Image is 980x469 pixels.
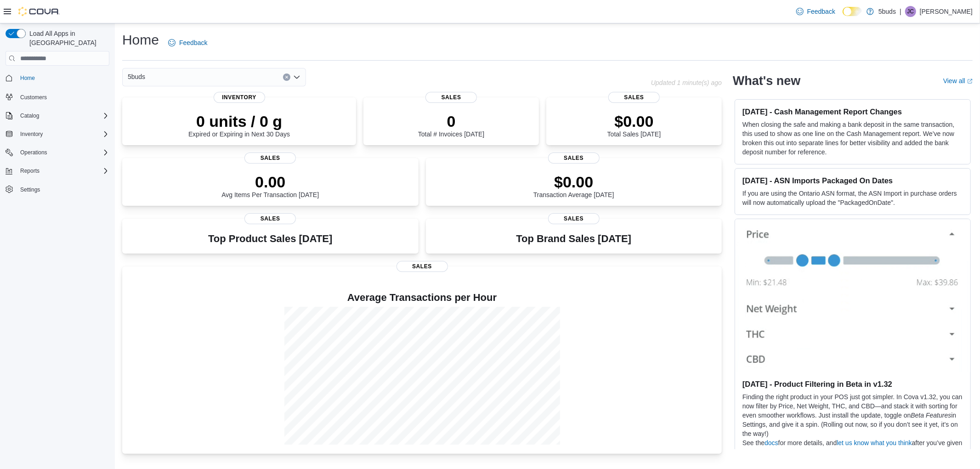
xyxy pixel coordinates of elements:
span: Sales [548,213,600,224]
span: Settings [17,184,109,195]
button: Catalog [2,109,113,122]
button: Inventory [17,129,46,140]
span: Sales [397,261,448,272]
span: Customers [20,94,47,101]
span: Operations [20,149,47,156]
input: Dark Mode [843,7,862,17]
h3: [DATE] - Product Filtering in Beta in v1.32 [742,379,963,389]
nav: Complex example [6,68,109,220]
a: Feedback [164,34,211,52]
span: Inventory [20,130,43,138]
button: Open list of options [293,73,300,81]
p: Updated 1 minute(s) ago [651,79,722,86]
p: If you are using the Ontario ASN format, the ASN Import in purchase orders will now automatically... [742,189,963,207]
div: Avg Items Per Transaction [DATE] [221,173,319,198]
p: $0.00 [533,173,614,191]
a: View allExternal link [943,77,973,85]
span: Sales [608,92,660,103]
div: Total Sales [DATE] [607,112,661,138]
span: Feedback [179,38,207,47]
p: [PERSON_NAME] [920,6,973,17]
a: docs [765,439,778,446]
p: See the for more details, and after you’ve given it a try. [742,438,963,457]
img: Cova [18,7,60,16]
p: | [900,6,901,17]
span: Dark Mode [843,16,843,17]
span: Inventory [214,92,265,103]
span: Reports [17,165,109,176]
a: Customers [17,92,51,103]
p: 0 units / 0 g [188,112,290,130]
a: let us know what you think [837,439,912,446]
button: Settings [2,183,113,196]
p: 0 [418,112,484,130]
h3: Top Product Sales [DATE] [208,233,332,244]
h4: Average Transactions per Hour [130,292,714,303]
span: Reports [20,167,40,175]
p: Finding the right product in your POS just got simpler. In Cova v1.32, you can now filter by Pric... [742,392,963,438]
div: Transaction Average [DATE] [533,173,614,198]
a: Home [17,73,39,84]
button: Operations [17,147,51,158]
h3: [DATE] - Cash Management Report Changes [742,107,963,116]
button: Clear input [283,73,290,81]
span: Load All Apps in [GEOGRAPHIC_DATA] [26,29,109,47]
span: Catalog [17,110,109,121]
div: Total # Invoices [DATE] [418,112,484,138]
span: Operations [17,147,109,158]
p: 5buds [878,6,896,17]
button: Operations [2,146,113,159]
span: Sales [425,92,477,103]
span: Settings [20,186,40,193]
p: When closing the safe and making a bank deposit in the same transaction, this used to show as one... [742,120,963,157]
button: Inventory [2,128,113,141]
svg: External link [967,79,973,84]
button: Reports [2,164,113,177]
span: Home [20,74,35,82]
button: Customers [2,90,113,103]
a: Feedback [793,2,839,21]
span: Sales [244,153,296,164]
span: Inventory [17,129,109,140]
h2: What's new [733,73,800,88]
a: Settings [17,184,44,195]
span: Feedback [807,7,835,16]
span: Sales [548,153,600,164]
span: Sales [244,213,296,224]
h3: Top Brand Sales [DATE] [516,233,631,244]
h3: [DATE] - ASN Imports Packaged On Dates [742,176,963,185]
div: Jacob Calder [905,6,916,17]
p: $0.00 [607,112,661,130]
span: Home [17,72,109,84]
em: Beta Features [911,412,952,419]
span: 5buds [128,71,145,82]
button: Home [2,71,113,85]
span: Catalog [20,112,39,119]
button: Catalog [17,110,43,121]
p: 0.00 [221,173,319,191]
span: Customers [17,91,109,102]
span: JC [907,6,914,17]
button: Reports [17,165,43,176]
div: Expired or Expiring in Next 30 Days [188,112,290,138]
h1: Home [122,31,159,49]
